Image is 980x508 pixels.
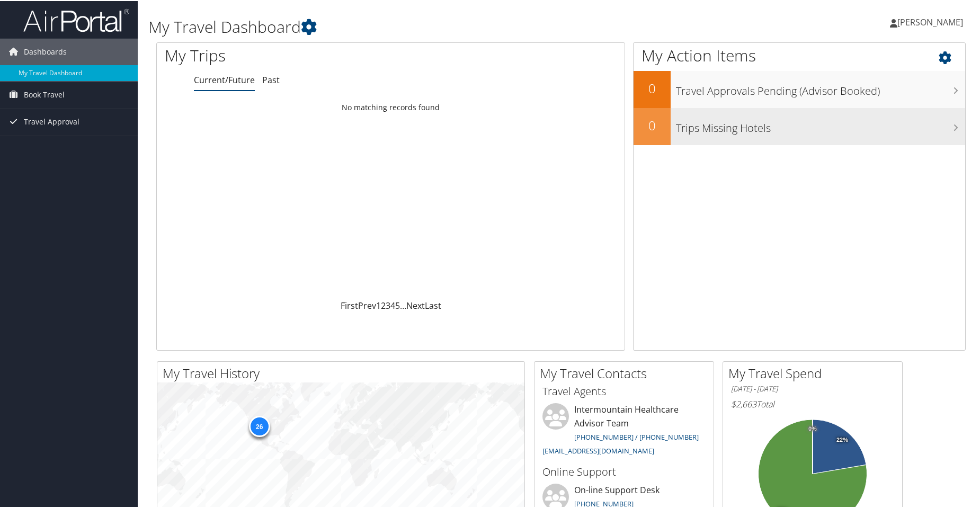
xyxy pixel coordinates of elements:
[358,299,376,310] a: Prev
[574,498,634,507] a: [PHONE_NUMBER]
[381,299,386,310] a: 2
[24,38,67,64] span: Dashboards
[731,397,894,409] h6: Total
[163,363,524,381] h2: My Travel History
[395,299,400,310] a: 5
[165,43,422,66] h1: My Trips
[24,108,79,134] span: Travel Approval
[634,70,965,107] a: 0Travel Approvals Pending (Advisor Booked)
[634,115,671,133] h2: 0
[808,425,817,431] tspan: 0%
[23,7,129,32] img: airportal-logo.png
[248,415,270,436] div: 26
[542,383,706,398] h3: Travel Agents
[731,397,756,409] span: $2,663
[425,299,441,310] a: Last
[157,97,625,116] td: No matching records found
[540,363,714,381] h2: My Travel Contacts
[542,464,706,478] h3: Online Support
[376,299,381,310] a: 1
[731,383,894,393] h6: [DATE] - [DATE]
[897,15,963,27] span: [PERSON_NAME]
[148,15,699,37] h1: My Travel Dashboard
[262,73,280,85] a: Past
[676,77,965,97] h3: Travel Approvals Pending (Advisor Booked)
[390,299,395,310] a: 4
[634,43,965,66] h1: My Action Items
[406,299,425,310] a: Next
[537,402,711,459] li: Intermountain Healthcare Advisor Team
[386,299,390,310] a: 3
[676,114,965,135] h3: Trips Missing Hotels
[341,299,358,310] a: First
[634,78,671,96] h2: 0
[634,107,965,144] a: 0Trips Missing Hotels
[194,73,255,85] a: Current/Future
[890,5,974,37] a: [PERSON_NAME]
[400,299,406,310] span: …
[728,363,902,381] h2: My Travel Spend
[24,81,65,107] span: Book Travel
[574,431,699,441] a: [PHONE_NUMBER] / [PHONE_NUMBER]
[542,445,654,454] a: [EMAIL_ADDRESS][DOMAIN_NAME]
[836,436,848,442] tspan: 22%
